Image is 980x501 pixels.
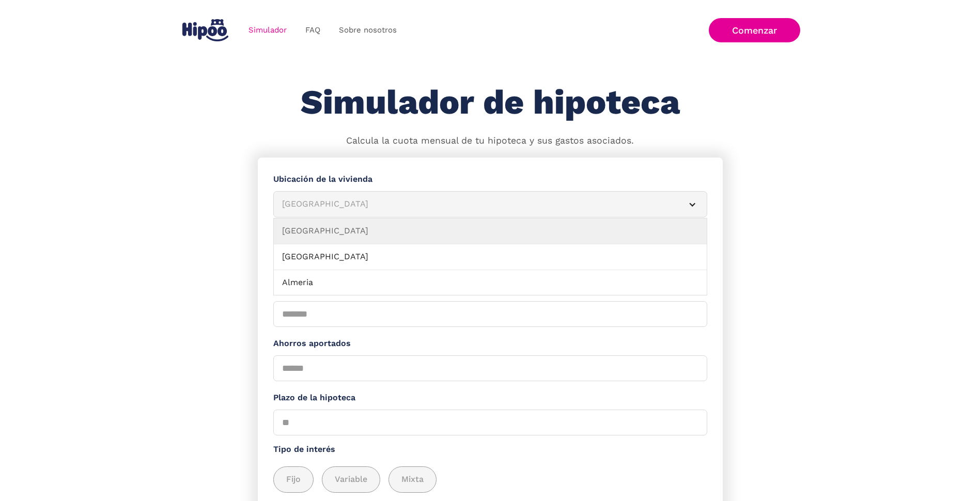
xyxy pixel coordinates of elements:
a: Sobre nosotros [330,20,406,40]
a: Comenzar [709,18,800,42]
label: Tipo de interés [273,443,707,456]
a: [GEOGRAPHIC_DATA] [274,218,707,244]
a: [GEOGRAPHIC_DATA] [274,244,707,270]
div: [GEOGRAPHIC_DATA] [282,198,674,211]
label: Ahorros aportados [273,337,707,350]
a: Simulador [239,20,296,40]
span: Variable [335,473,367,486]
div: add_description_here [273,466,707,493]
article: [GEOGRAPHIC_DATA] [273,191,707,217]
span: Fijo [286,473,301,486]
a: home [180,15,231,45]
h1: Simulador de hipoteca [301,84,680,121]
nav: [GEOGRAPHIC_DATA] [273,218,707,295]
span: Mixta [401,473,424,486]
label: Plazo de la hipoteca [273,392,707,404]
a: FAQ [296,20,330,40]
label: Ubicación de la vivienda [273,173,707,186]
p: Calcula la cuota mensual de tu hipoteca y sus gastos asociados. [346,134,634,148]
a: Almeria [274,270,707,296]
